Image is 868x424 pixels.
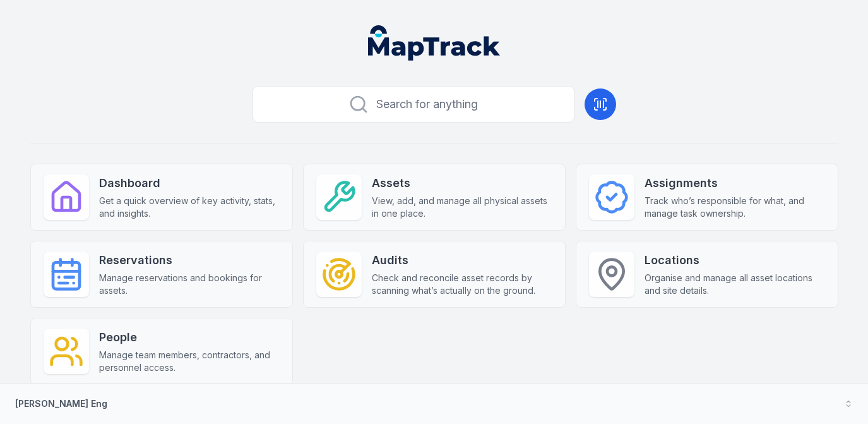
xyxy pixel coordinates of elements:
[253,86,574,123] button: Search for anything
[348,25,521,61] nav: Global
[372,272,552,297] span: Check and reconcile asset records by scanning what’s actually on the ground.
[30,164,293,231] a: DashboardGet a quick overview of key activity, stats, and insights.
[372,174,552,192] strong: Assets
[576,164,838,231] a: AssignmentsTrack who’s responsible for what, and manage task ownership.
[99,174,280,192] strong: Dashboard
[99,272,280,297] span: Manage reservations and bookings for assets.
[30,318,293,385] a: PeopleManage team members, contractors, and personnel access.
[15,398,107,409] strong: [PERSON_NAME] Eng
[99,195,280,220] span: Get a quick overview of key activity, stats, and insights.
[372,195,552,220] span: View, add, and manage all physical assets in one place.
[303,241,566,308] a: AuditsCheck and reconcile asset records by scanning what’s actually on the ground.
[376,95,478,113] span: Search for anything
[645,251,825,269] strong: Locations
[99,329,280,346] strong: People
[645,174,825,192] strong: Assignments
[303,164,566,231] a: AssetsView, add, and manage all physical assets in one place.
[372,251,552,269] strong: Audits
[576,241,838,308] a: LocationsOrganise and manage all asset locations and site details.
[99,349,280,374] span: Manage team members, contractors, and personnel access.
[645,195,825,220] span: Track who’s responsible for what, and manage task ownership.
[30,241,293,308] a: ReservationsManage reservations and bookings for assets.
[645,272,825,297] span: Organise and manage all asset locations and site details.
[99,251,280,269] strong: Reservations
